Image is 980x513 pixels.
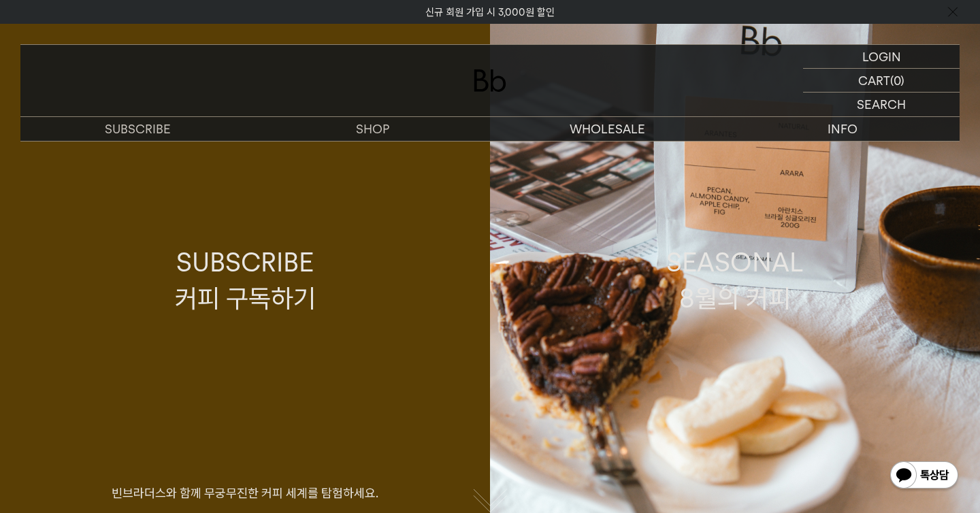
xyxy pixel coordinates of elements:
a: 신규 회원 가입 시 3,000원 할인 [425,6,555,18]
a: LOGIN [803,45,960,69]
p: INFO [725,117,960,141]
p: SEARCH [857,93,906,116]
img: 카카오톡 채널 1:1 채팅 버튼 [889,460,960,493]
a: CART (0) [803,69,960,93]
p: (0) [890,69,904,92]
img: 로고 [474,69,506,92]
p: CART [858,69,890,92]
div: SUBSCRIBE 커피 구독하기 [175,244,316,316]
a: SHOP [255,117,490,141]
p: LOGIN [862,45,901,68]
p: WHOLESALE [490,117,725,141]
a: SUBSCRIBE [20,117,255,141]
div: SEASONAL 8월의 커피 [666,244,804,316]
